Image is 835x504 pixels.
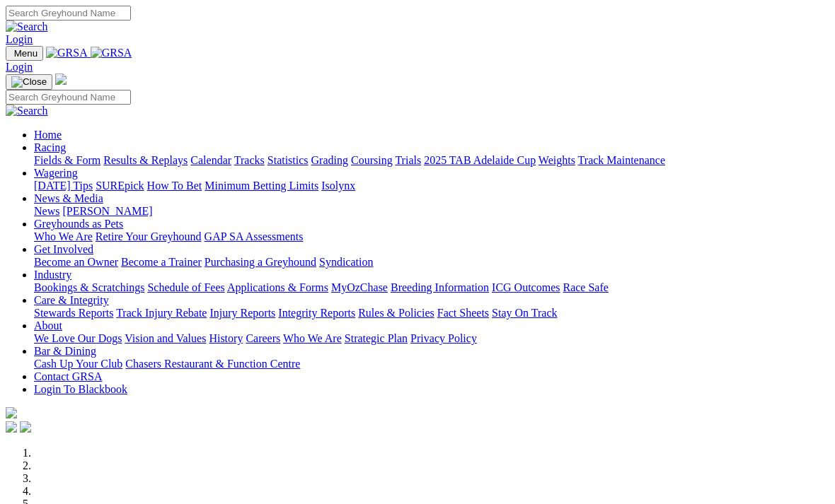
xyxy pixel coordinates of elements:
a: Get Involved [34,243,93,255]
a: Become an Owner [34,256,118,268]
a: Chasers Restaurant & Function Centre [125,358,300,370]
a: Privacy Policy [410,332,477,344]
a: Integrity Reports [278,307,355,319]
img: GRSA [46,47,88,59]
div: Bar & Dining [34,358,829,370]
img: Search [6,105,48,117]
a: Rules & Policies [358,307,434,319]
a: History [209,332,243,344]
img: twitter.svg [20,421,31,433]
a: Who We Are [283,332,342,344]
a: Contact GRSA [34,370,102,382]
a: Careers [246,332,280,344]
img: GRSA [91,47,132,59]
a: Fields & Form [34,154,100,166]
a: Results & Replays [103,154,188,166]
a: We Love Our Dogs [34,332,122,344]
img: Search [6,20,48,33]
input: Search [6,6,131,20]
a: Become a Trainer [121,256,202,268]
a: How To Bet [147,180,202,192]
a: MyOzChase [331,281,388,293]
a: Login [6,33,33,45]
div: Greyhounds as Pets [34,230,829,243]
a: ICG Outcomes [492,281,560,293]
a: Track Maintenance [578,154,665,166]
a: Racing [34,141,66,153]
a: [PERSON_NAME] [62,205,152,217]
a: Trials [395,154,421,166]
a: Isolynx [321,180,355,192]
a: Login To Blackbook [34,383,127,395]
a: Wagering [34,167,78,179]
a: Care & Integrity [34,294,109,306]
img: logo-grsa-white.png [6,407,17,418]
div: About [34,332,829,345]
a: Vision and Values [125,332,206,344]
img: logo-grsa-white.png [55,74,67,85]
a: Statistics [267,154,309,166]
img: Close [11,76,47,88]
span: Menu [14,48,38,59]
a: Minimum Betting Limits [205,180,318,192]
a: Calendar [190,154,231,166]
a: Grading [311,154,348,166]
a: Greyhounds as Pets [34,218,123,230]
a: Purchasing a Greyhound [205,256,316,268]
a: Applications & Forms [227,281,328,293]
a: Track Injury Rebate [116,307,207,319]
button: Toggle navigation [6,46,43,61]
a: Race Safe [563,281,608,293]
a: Bookings & Scratchings [34,281,144,293]
button: Toggle navigation [6,74,52,90]
a: News [34,205,59,217]
a: Bar & Dining [34,345,96,357]
div: News & Media [34,205,829,218]
a: Login [6,61,33,73]
a: About [34,320,62,332]
input: Search [6,90,131,105]
a: Tracks [234,154,265,166]
div: Industry [34,281,829,294]
div: Care & Integrity [34,307,829,320]
a: News & Media [34,192,103,204]
div: Wagering [34,180,829,192]
a: Retire Your Greyhound [96,230,202,242]
a: Injury Reports [209,307,275,319]
img: facebook.svg [6,421,17,433]
div: Racing [34,154,829,167]
a: Breeding Information [391,281,489,293]
a: Stay On Track [492,307,557,319]
a: Fact Sheets [437,307,489,319]
a: Syndication [319,256,373,268]
a: [DATE] Tips [34,180,93,192]
a: Strategic Plan [345,332,408,344]
a: Coursing [351,154,393,166]
a: SUREpick [96,180,144,192]
a: Home [34,129,62,141]
a: Schedule of Fees [147,281,224,293]
div: Get Involved [34,256,829,269]
a: Industry [34,269,71,281]
a: GAP SA Assessments [205,230,304,242]
a: Weights [539,154,575,166]
a: 2025 TAB Adelaide Cup [424,154,536,166]
a: Stewards Reports [34,307,113,319]
a: Who We Are [34,230,93,242]
a: Cash Up Your Club [34,358,122,370]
